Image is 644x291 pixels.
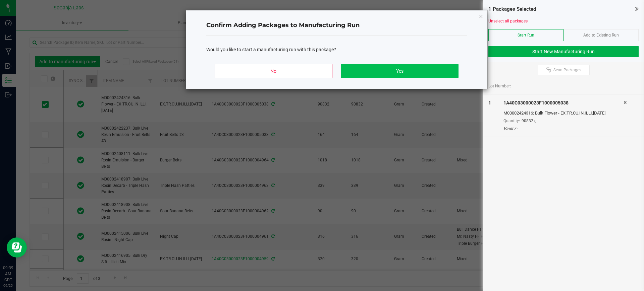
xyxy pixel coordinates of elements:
[479,12,483,20] button: Close
[206,21,467,30] h4: Confirm Adding Packages to Manufacturing Run
[7,237,27,258] iframe: Resource center
[341,64,458,78] button: Yes
[206,46,467,53] div: Would you like to start a manufacturing run with this package?
[215,64,332,78] button: No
